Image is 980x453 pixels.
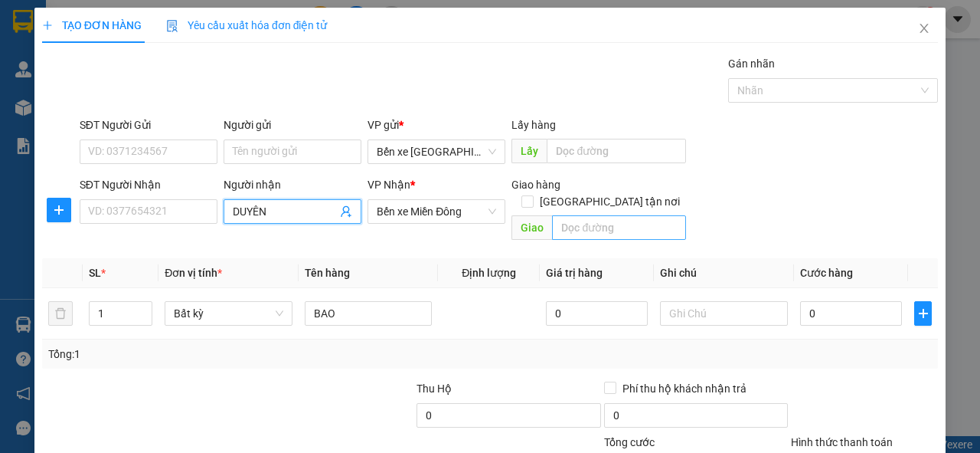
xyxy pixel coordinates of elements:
img: icon [166,20,178,32]
span: close [918,22,930,34]
input: Dọc đường [552,215,685,240]
label: Gán nhãn [728,57,775,70]
input: 0 [546,301,648,326]
div: SĐT Người Nhận [80,176,217,193]
input: Ghi Chú [660,301,788,326]
span: plus [42,20,53,31]
span: plus [47,204,70,216]
span: TẠO ĐƠN HÀNG [42,19,142,31]
span: Giá trị hàng [546,267,603,279]
span: VP Nhận [367,179,410,191]
span: Lấy hàng [511,119,556,131]
span: Bất kỳ [174,302,283,325]
span: Bến xe Miền Đông [377,200,496,223]
span: Thu Hộ [416,382,452,395]
div: Người nhận [224,176,361,193]
span: [GEOGRAPHIC_DATA] tận nơi [534,193,686,210]
span: Cước hàng [800,267,853,279]
input: Dọc đường [547,139,685,163]
span: Phí thu hộ khách nhận trả [616,380,753,397]
span: Giao [511,215,552,240]
div: Tổng: 1 [48,346,380,363]
span: Giao hàng [511,179,560,191]
span: Tên hàng [305,267,350,279]
div: VP gửi [367,117,505,133]
button: plus [914,301,932,326]
span: Đơn vị tính [165,267,222,279]
button: Close [903,8,946,51]
span: Bến xe Quảng Ngãi [377,140,496,163]
label: Hình thức thanh toán [791,436,893,448]
button: delete [48,301,73,326]
div: SĐT Người Gửi [80,117,217,133]
span: Định lượng [462,267,516,279]
span: SL [89,267,101,279]
th: Ghi chú [654,258,794,288]
span: Lấy [511,139,547,163]
div: Người gửi [224,117,361,133]
span: Yêu cầu xuất hóa đơn điện tử [166,19,328,31]
input: VD: Bàn, Ghế [305,301,433,326]
button: plus [47,198,71,222]
span: plus [915,307,931,320]
span: Tổng cước [604,436,655,448]
span: user-add [340,205,352,218]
